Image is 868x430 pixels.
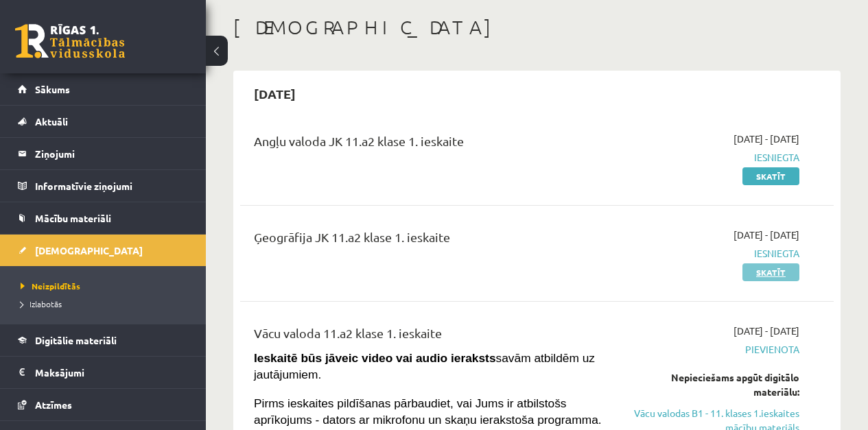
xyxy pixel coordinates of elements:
a: Sākums [18,73,189,105]
a: Informatīvie ziņojumi [18,170,189,202]
span: Iesniegta [631,150,799,165]
span: [DATE] - [DATE] [734,132,799,146]
div: Nepieciešams apgūt digitālo materiālu: [631,370,799,399]
a: Atzīmes [18,389,189,420]
a: Aktuāli [18,106,189,137]
h1: [DEMOGRAPHIC_DATA] [233,16,841,39]
span: Atzīmes [35,398,72,411]
div: Ģeogrāfija JK 11.a2 klase 1. ieskaite [254,228,611,253]
span: Neizpildītās [21,280,80,291]
span: Aktuāli [35,115,68,128]
span: Pievienota [631,342,799,357]
span: Sākums [35,83,70,95]
a: Skatīt [742,263,799,281]
a: Izlabotās [21,298,192,310]
strong: Ieskaitē būs jāveic video vai audio ieraksts [254,351,496,365]
a: Digitālie materiāli [18,324,189,356]
a: Skatīt [742,167,799,185]
legend: Informatīvie ziņojumi [35,170,189,202]
a: Rīgas 1. Tālmācības vidusskola [15,24,125,58]
span: Digitālie materiāli [35,334,117,346]
span: [DATE] - [DATE] [734,228,799,242]
span: [DEMOGRAPHIC_DATA] [35,244,143,256]
a: Neizpildītās [21,280,192,292]
h2: [DATE] [240,77,309,110]
legend: Maksājumi [35,357,189,388]
span: Izlabotās [21,298,62,309]
span: [DATE] - [DATE] [734,324,799,338]
span: savām atbildēm uz jautājumiem. [254,351,595,381]
a: Mācību materiāli [18,202,189,234]
span: Iesniegta [631,246,799,261]
legend: Ziņojumi [35,138,189,169]
a: Maksājumi [18,357,189,388]
div: Angļu valoda JK 11.a2 klase 1. ieskaite [254,132,611,157]
span: Mācību materiāli [35,212,111,224]
a: Ziņojumi [18,138,189,169]
a: [DEMOGRAPHIC_DATA] [18,235,189,266]
div: Vācu valoda 11.a2 klase 1. ieskaite [254,324,611,349]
